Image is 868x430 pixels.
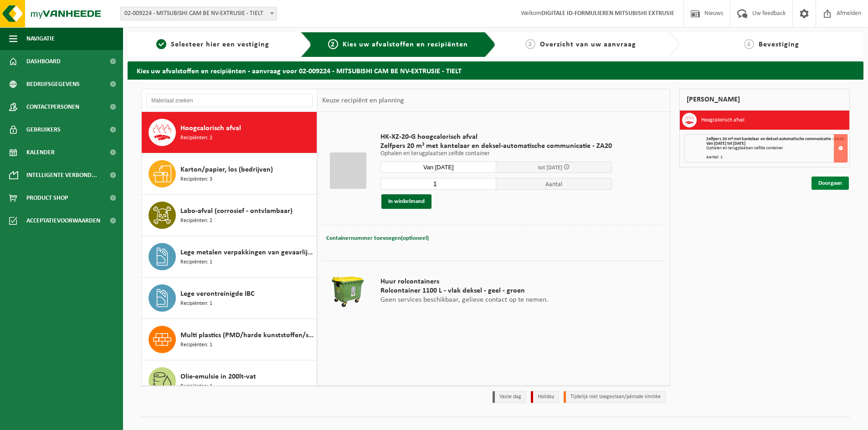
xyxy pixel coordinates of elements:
[26,27,55,50] span: Navigatie
[132,39,293,50] a: 1Selecteer hier een vestiging
[180,371,256,382] span: Olie-emulsie in 200lt-vat
[180,206,293,217] span: Labo-afval (corrosief - ontvlambaar)
[325,232,430,245] button: Containernummer toevoegen(optioneel)
[180,382,212,391] span: Recipiënten: 1
[26,164,97,187] span: Intelligente verbond...
[128,61,863,79] h2: Kies uw afvalstoffen en recipiënten - aanvraag voor 02-009224 - MITSUBISHI CAM BE NV-EXTRUSIE - T...
[376,268,553,314] div: Geen services beschikbaar, gelieve contact op te nemen.
[142,153,317,195] button: Karton/papier, los (bedrijven) Recipiënten: 3
[180,288,254,299] span: Lege verontreinigde IBC
[180,247,314,258] span: Lege metalen verpakkingen van gevaarlijke stoffen
[380,132,612,142] span: HK-XZ-20-G hoogcalorisch afval
[326,235,429,241] span: Containernummer toevoegen(optioneel)
[531,391,559,403] li: Holiday
[142,319,317,360] button: Multi plastics (PMD/harde kunststoffen/spanbanden/EPS/folie naturel/folie gemengd) Recipiënten: 1
[380,286,548,295] span: Rolcontainer 1100 L - vlak deksel - geel - groen
[180,217,212,225] span: Recipiënten: 2
[540,41,636,48] span: Overzicht van uw aanvraag
[26,209,100,232] span: Acceptatievoorwaarden
[380,142,612,151] span: Zelfpers 20 m³ met kantelaar en deksel-automatische communicatie - ZA20
[120,7,277,20] span: 02-009224 - MITSUBISHI CAM BE NV-EXTRUSIE - TIELT
[328,39,338,49] span: 2
[180,341,212,349] span: Recipiënten: 1
[180,299,212,308] span: Recipiënten: 1
[706,137,844,142] span: Zelfpers 20 m³ met kantelaar en deksel-automatische communicatie - ZA20
[744,39,754,49] span: 4
[26,96,79,118] span: Contactpersonen
[26,118,61,141] span: Gebruikers
[156,39,166,49] span: 1
[679,89,850,111] div: [PERSON_NAME]
[759,41,799,48] span: Bevestiging
[706,146,847,151] div: Ophalen en terugplaatsen zelfde container
[706,155,847,160] div: Aantal: 1
[26,187,68,209] span: Product Shop
[318,89,409,112] div: Keuze recipiënt en planning
[121,7,277,20] span: 02-009224 - MITSUBISHI CAM BE NV-EXTRUSIE - TIELT
[180,134,212,142] span: Recipiënten: 2
[180,175,212,184] span: Recipiënten: 3
[496,178,612,190] span: Aantal
[146,94,313,107] input: Materiaal zoeken
[812,177,849,190] a: Doorgaan
[180,330,314,341] span: Multi plastics (PMD/harde kunststoffen/spanbanden/EPS/folie naturel/folie gemengd)
[343,41,468,48] span: Kies uw afvalstoffen en recipiënten
[380,277,548,286] span: Huur rolcontainers
[26,50,61,73] span: Dashboard
[525,39,535,49] span: 3
[142,360,317,402] button: Olie-emulsie in 200lt-vat Recipiënten: 1
[26,73,80,96] span: Bedrijfsgegevens
[180,258,212,267] span: Recipiënten: 1
[706,141,745,146] strong: Van [DATE] tot [DATE]
[142,278,317,319] button: Lege verontreinigde IBC Recipiënten: 1
[564,391,666,403] li: Tijdelijk niet toegestaan/période limitée
[142,236,317,278] button: Lege metalen verpakkingen van gevaarlijke stoffen Recipiënten: 1
[541,10,674,17] strong: DIGITALE ID-FORMULIEREN MITSUBISHI EXTRUSIE
[538,165,562,171] span: tot [DATE]
[180,164,273,175] span: Karton/papier, los (bedrijven)
[493,391,526,403] li: Vaste dag
[171,41,269,48] span: Selecteer hier een vestiging
[142,112,317,153] button: Hoogcalorisch afval Recipiënten: 2
[26,141,55,164] span: Kalender
[380,151,612,157] p: Ophalen en terugplaatsen zelfde container
[381,194,431,209] button: In winkelmand
[701,113,745,127] h3: Hoogcalorisch afval
[142,195,317,236] button: Labo-afval (corrosief - ontvlambaar) Recipiënten: 2
[380,162,496,173] input: Selecteer datum
[180,123,241,134] span: Hoogcalorisch afval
